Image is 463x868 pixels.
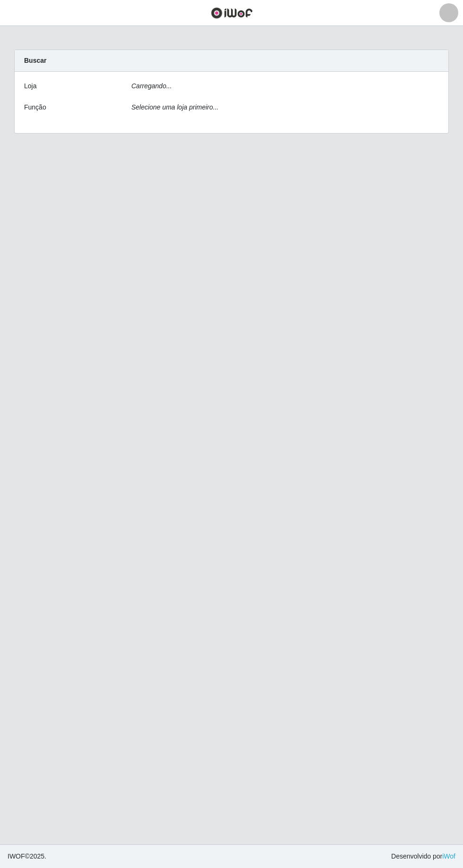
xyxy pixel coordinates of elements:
[8,852,25,860] span: IWOF
[24,81,36,91] label: Loja
[24,102,46,112] label: Função
[24,57,46,64] strong: Buscar
[8,851,46,861] span: © 2025 .
[442,852,455,860] a: iWof
[211,7,253,19] img: CoreUI Logo
[391,851,455,861] span: Desenvolvido por
[131,82,172,90] i: Carregando...
[131,103,218,111] i: Selecione uma loja primeiro...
